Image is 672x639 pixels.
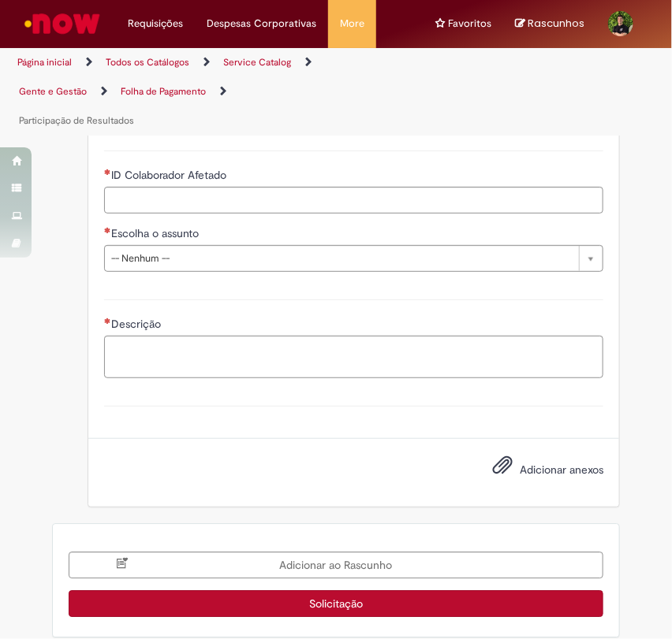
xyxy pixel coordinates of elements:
[69,552,603,578] button: Adicionar ao Rascunho
[111,317,164,331] span: Descrição
[111,226,202,240] span: Escolha o assunto
[104,318,111,324] span: Necessários
[520,463,603,477] span: Adicionar anexos
[106,56,189,69] a: Todos os Catálogos
[528,16,584,31] span: Rascunhos
[12,48,324,136] ul: Trilhas de página
[104,336,603,378] textarea: Descrição
[488,451,517,487] button: Adicionar anexos
[19,85,87,98] a: Gente e Gestão
[223,56,291,69] a: Service Catalog
[111,246,571,271] span: -- Nenhum --
[22,8,103,39] img: ServiceNow
[111,168,230,182] span: ID Colaborador Afetado
[69,590,603,617] button: Solicitação
[104,187,603,214] input: ID Colaborador Afetado
[448,16,491,32] span: Favoritos
[17,56,72,69] a: Página inicial
[19,114,134,127] a: Participação de Resultados
[207,16,316,32] span: Despesas Corporativas
[128,16,183,32] span: Requisições
[104,169,111,175] span: Necessários
[121,85,206,98] a: Folha de Pagamento
[340,16,364,32] span: More
[515,16,584,31] a: No momento, sua lista de rascunhos tem 0 Itens
[104,227,111,233] span: Necessários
